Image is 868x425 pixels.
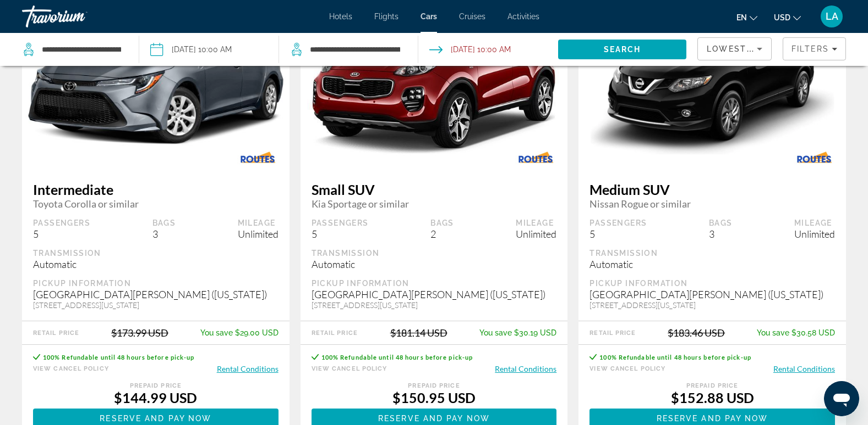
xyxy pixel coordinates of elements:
a: Hotels [329,12,352,21]
span: Cars [421,12,437,21]
img: ROUTES [504,146,567,170]
input: Search pickup location [41,41,122,58]
button: Search [558,40,686,59]
span: Medium SUV [589,181,835,198]
a: Cruises [459,12,485,21]
div: Passengers [312,218,369,228]
div: Mileage [516,218,556,228]
div: Retail Price [312,329,358,337]
button: View Cancel Policy [33,364,109,374]
div: Prepaid Price [312,382,557,389]
div: Bags [709,218,733,228]
div: $29.00 USD [200,328,279,337]
div: [GEOGRAPHIC_DATA][PERSON_NAME] ([US_STATE]) [589,288,835,300]
div: $181.14 USD [390,327,447,339]
span: Nissan Rogue or similar [589,198,835,210]
span: You save [479,328,512,337]
div: 5 [33,228,90,240]
div: $152.88 USD [589,389,835,406]
span: Small SUV [312,181,557,198]
button: Change currency [774,9,801,25]
div: 5 [589,228,647,240]
div: Retail Price [33,329,79,337]
a: Activities [507,12,539,21]
span: Kia Sportage or similar [312,198,557,210]
mat-select: Sort by [707,42,762,55]
span: Filters [791,44,829,53]
span: 100% Refundable until 48 hours before pick-up [43,354,195,361]
span: Search [604,45,641,54]
button: Filters [783,37,846,60]
div: Automatic [312,258,557,270]
button: Rental Conditions [495,364,556,374]
div: Unlimited [516,228,556,240]
img: ROUTES [226,146,290,170]
div: Automatic [589,258,835,270]
div: $150.95 USD [312,389,557,406]
button: User Menu [817,5,846,28]
input: Search dropoff location [309,41,401,58]
div: Pickup Information [312,278,557,288]
span: 100% Refundable until 48 hours before pick-up [599,354,751,361]
button: Change language [736,9,757,25]
button: Rental Conditions [217,364,279,374]
div: [STREET_ADDRESS][US_STATE] [312,300,557,310]
div: [GEOGRAPHIC_DATA][PERSON_NAME] ([US_STATE]) [312,288,557,300]
button: Rental Conditions [773,364,835,374]
div: 5 [312,228,369,240]
button: Pickup date: Nov 19, 2025 10:00 AM [150,33,232,66]
button: Open drop-off date and time picker [429,33,511,66]
div: [STREET_ADDRESS][US_STATE] [33,300,279,310]
span: Reserve and pay now [100,414,211,423]
div: $30.19 USD [479,328,556,337]
div: Unlimited [794,228,835,240]
div: Unlimited [238,228,279,240]
div: Passengers [589,218,647,228]
div: Automatic [33,258,279,270]
div: Transmission [589,248,835,258]
span: Reserve and pay now [657,414,768,423]
span: You save [200,328,233,337]
div: Transmission [312,248,557,258]
span: Lowest Price [707,44,777,53]
iframe: Button to launch messaging window [824,381,859,416]
div: Retail Price [589,329,636,337]
div: Prepaid Price [589,382,835,389]
a: Travorium [22,2,132,31]
div: 2 [430,228,454,240]
span: Reserve and pay now [378,414,490,423]
span: 100% Refundable until 48 hours before pick-up [321,354,473,361]
div: 3 [152,228,176,240]
div: Pickup Information [33,278,279,288]
div: $183.46 USD [668,327,725,339]
button: View Cancel Policy [312,364,387,374]
div: Bags [430,218,454,228]
span: USD [774,13,790,22]
div: 3 [709,228,733,240]
div: $173.99 USD [111,327,168,339]
span: Intermediate [33,181,279,198]
span: LA [826,11,838,22]
div: $144.99 USD [33,389,279,406]
img: Nissan Rogue or similar [578,3,846,162]
a: Flights [374,12,398,21]
div: Transmission [33,248,279,258]
img: ROUTES [783,146,846,170]
div: Mileage [794,218,835,228]
span: Toyota Corolla or similar [33,198,279,210]
div: [STREET_ADDRESS][US_STATE] [589,300,835,310]
div: Passengers [33,218,90,228]
div: [GEOGRAPHIC_DATA][PERSON_NAME] ([US_STATE]) [33,288,279,300]
div: Bags [152,218,176,228]
span: You save [757,328,789,337]
div: Pickup Information [589,278,835,288]
div: $30.58 USD [757,328,835,337]
div: Prepaid Price [33,382,279,389]
div: Mileage [238,218,279,228]
span: en [736,13,747,22]
img: Kia Sportage or similar [301,4,568,161]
